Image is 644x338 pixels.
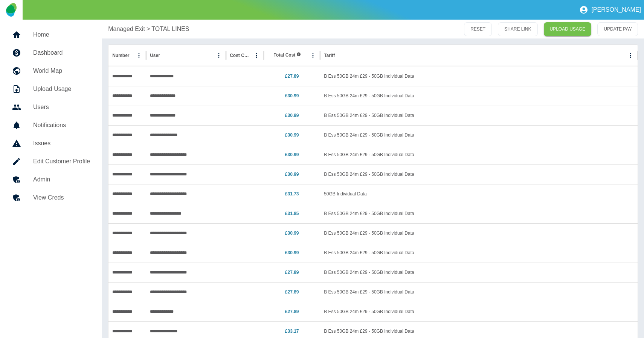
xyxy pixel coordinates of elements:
a: Upload Usage [6,80,96,98]
a: £30.99 [285,230,299,236]
button: UPDATE P/W [597,22,638,36]
button: [PERSON_NAME] [576,2,644,17]
a: £30.99 [285,93,299,98]
button: SHARE LINK [498,22,537,36]
h5: View Creds [33,193,90,202]
p: > [147,25,150,34]
div: B Ess 50GB 24m £29 - 50GB Individual Data [320,106,638,125]
h5: Notifications [33,121,90,130]
h5: Issues [33,139,90,148]
a: Edit Customer Profile [6,152,96,171]
div: Cost Centre [230,53,250,58]
a: £31.85 [285,211,299,216]
div: B Ess 50GB 24m £29 - 50GB Individual Data [320,66,638,86]
a: Notifications [6,116,96,134]
div: Tariff [324,53,335,58]
h5: World Map [33,66,90,75]
h5: Admin [33,175,90,184]
a: £33.17 [285,329,299,334]
a: £30.99 [285,172,299,177]
a: View Creds [6,189,96,207]
a: £30.99 [285,132,299,138]
button: Tariff column menu [625,50,636,61]
a: Issues [6,134,96,152]
div: B Ess 50GB 24m £29 - 50GB Individual Data [320,204,638,223]
a: £27.89 [285,270,299,275]
a: £30.99 [285,250,299,255]
p: [PERSON_NAME] [591,6,641,13]
button: Number column menu [134,50,144,61]
a: TOTAL LINES [151,25,189,34]
button: User column menu [214,50,224,61]
div: 50GB Individual Data [320,184,638,204]
div: B Ess 50GB 24m £29 - 50GB Individual Data [320,164,638,184]
a: UPLOAD USAGE [544,22,592,36]
a: Managed Exit [108,25,145,34]
a: Home [6,26,96,44]
span: Total Cost includes both fixed and variable costs. [274,52,301,58]
div: B Ess 50GB 24m £29 - 50GB Individual Data [320,263,638,282]
h5: Users [33,103,90,112]
div: B Ess 50GB 24m £29 - 50GB Individual Data [320,223,638,243]
a: £27.89 [285,289,299,295]
button: Total Cost column menu [308,50,318,61]
div: B Ess 50GB 24m £29 - 50GB Individual Data [320,125,638,145]
div: Number [112,53,129,58]
h5: Dashboard [33,48,90,57]
a: £30.99 [285,152,299,157]
a: £27.89 [285,309,299,314]
a: £31.73 [285,191,299,197]
div: B Ess 50GB 24m £29 - 50GB Individual Data [320,145,638,164]
button: Cost Centre column menu [251,50,262,61]
img: Logo [6,3,16,17]
div: B Ess 50GB 24m £29 - 50GB Individual Data [320,86,638,106]
h5: Upload Usage [33,84,90,94]
a: Users [6,98,96,116]
h5: Edit Customer Profile [33,157,90,166]
div: B Ess 50GB 24m £29 - 50GB Individual Data [320,243,638,263]
h5: Home [33,30,90,39]
div: User [150,53,160,58]
a: Dashboard [6,44,96,62]
div: B Ess 50GB 24m £29 - 50GB Individual Data [320,302,638,321]
a: £27.89 [285,74,299,79]
a: £30.99 [285,113,299,118]
button: RESET [464,22,492,36]
div: B Ess 50GB 24m £29 - 50GB Individual Data [320,282,638,302]
a: World Map [6,62,96,80]
a: Admin [6,171,96,189]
